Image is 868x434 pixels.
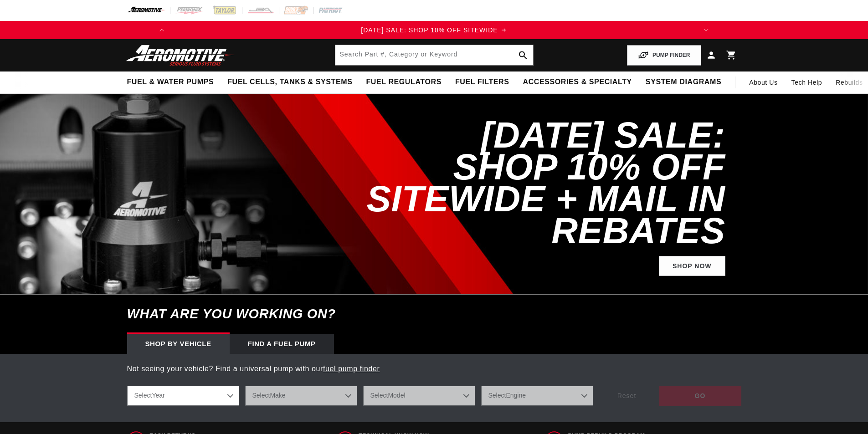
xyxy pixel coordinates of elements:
select: Model [363,386,475,406]
img: Aeromotive [123,45,237,66]
button: PUMP FINDER [627,45,701,66]
summary: System Diagrams [639,71,728,93]
span: [DATE] SALE: SHOP 10% OFF SITEWIDE [361,26,498,34]
h6: What are you working on? [104,295,764,333]
a: About Us [742,71,784,93]
button: search button [513,45,533,65]
summary: Fuel Regulators [359,71,448,93]
button: Translation missing: en.sections.announcements.previous_announcement [153,21,171,39]
span: System Diagrams [646,77,721,87]
button: Translation missing: en.sections.announcements.next_announcement [697,21,715,39]
select: Make [245,386,357,406]
summary: Tech Help [785,71,829,93]
span: Accessories & Specialty [523,77,632,87]
div: Shop by vehicle [127,334,230,354]
div: Find a Fuel Pump [230,334,334,354]
a: Shop Now [659,256,725,276]
select: Year [127,386,239,406]
summary: Fuel & Water Pumps [120,71,221,93]
div: 1 of 3 [171,25,697,35]
input: Search by Part Number, Category or Keyword [335,45,533,65]
span: Fuel & Water Pumps [127,77,214,87]
span: Tech Help [791,77,822,87]
a: [DATE] SALE: SHOP 10% OFF SITEWIDE [171,25,697,35]
div: Announcement [171,25,697,35]
p: Not seeing your vehicle? Find a universal pump with our [127,363,741,375]
summary: Fuel Cells, Tanks & Systems [221,71,359,93]
slideshow-component: Translation missing: en.sections.announcements.announcement_bar [104,21,764,39]
span: Fuel Cells, Tanks & Systems [227,77,352,87]
span: Fuel Filters [455,77,509,87]
span: About Us [749,79,777,86]
summary: Accessories & Specialty [516,71,639,93]
span: Rebuilds [836,77,863,87]
summary: Fuel Filters [448,71,516,93]
a: fuel pump finder [323,365,380,373]
select: Engine [481,386,593,406]
span: Fuel Regulators [366,77,441,87]
h2: [DATE] SALE: SHOP 10% OFF SITEWIDE + MAIL IN REBATES [336,119,725,247]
